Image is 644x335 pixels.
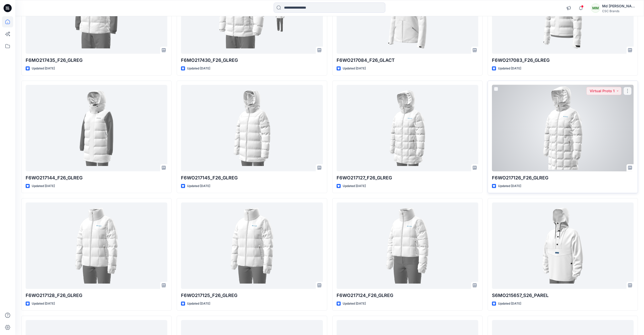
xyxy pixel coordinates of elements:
p: Updated [DATE] [343,66,366,71]
a: F6WO217125_F26_GLREG [181,202,323,289]
p: S6MO215657_S26_PAREL [492,292,634,299]
p: Updated [DATE] [343,301,366,306]
p: F6MO217435_F26_GLREG [26,57,167,64]
p: F6WO217145_F26_GLREG [181,174,323,181]
p: F6WO217124_F26_GLREG [337,292,478,299]
div: Md [PERSON_NAME] [602,3,638,9]
p: F6WO217125_F26_GLREG [181,292,323,299]
p: Updated [DATE] [498,66,521,71]
p: F6WO217127_F26_GLREG [337,174,478,181]
p: Updated [DATE] [498,301,521,306]
p: Updated [DATE] [498,183,521,189]
p: Updated [DATE] [187,183,210,189]
p: Updated [DATE] [32,66,55,71]
a: S6MO215657_S26_PAREL [492,202,634,289]
p: Updated [DATE] [32,301,55,306]
a: F6WO217124_F26_GLREG [337,202,478,289]
p: Updated [DATE] [187,66,210,71]
p: F6WO217083_F26_GLREG [492,57,634,64]
a: F6WO217145_F26_GLREG [181,85,323,171]
a: F6WO217126_F26_GLREG [492,85,634,171]
a: F6WO217144_F26_GLREG [26,85,167,171]
div: CSC Brands [602,9,638,13]
p: F6WO217126_F26_GLREG [492,174,634,181]
p: F6WO217144_F26_GLREG [26,174,167,181]
p: F6WO217128_F26_GLREG [26,292,167,299]
p: F6WO217084_F26_GLACT [337,57,478,64]
p: Updated [DATE] [187,301,210,306]
a: F6WO217127_F26_GLREG [337,85,478,171]
p: Updated [DATE] [343,183,366,189]
p: F6MO217430_F26_GLREG [181,57,323,64]
a: F6WO217128_F26_GLREG [26,202,167,289]
div: MM [591,4,600,13]
p: Updated [DATE] [32,183,55,189]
